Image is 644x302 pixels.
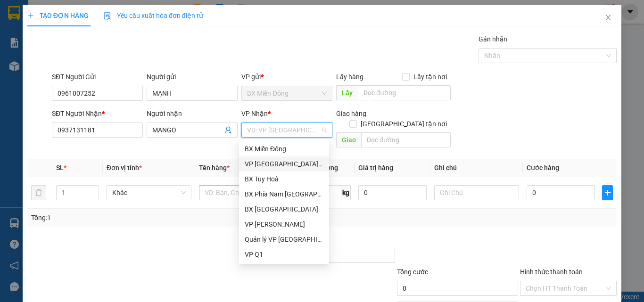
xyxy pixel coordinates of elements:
span: Cước hàng [527,164,559,171]
span: Đơn vị tính [107,164,142,171]
div: VP [PERSON_NAME] [245,219,323,229]
label: Hình thức thanh toán [520,268,583,276]
span: Lấy [336,85,358,100]
div: Quản lý VP Nha Trang xe Limousine [239,232,329,247]
div: BX Tuy Hoà [239,171,329,187]
div: BX Miền Đông [239,141,329,156]
th: Ghi chú [430,159,523,177]
div: BX Phía Nam [GEOGRAPHIC_DATA] [245,189,323,199]
div: BX [GEOGRAPHIC_DATA] [245,204,323,214]
span: Tên hàng [199,164,230,171]
input: Dọc đường [361,132,451,147]
span: environment [5,52,11,59]
li: VP BX Miền Đông [5,40,65,50]
div: VP Vũng Tàu [239,217,329,232]
span: Lấy tận nơi [410,72,451,82]
input: VD: Bàn, Ghế [199,185,284,200]
div: BX Phía Nam Nha Trang [239,187,329,202]
input: Dọc đường [358,85,451,100]
span: Giao hàng [336,110,366,117]
span: Yêu cầu xuất hóa đơn điện tử [104,12,203,19]
div: Tổng: 1 [31,212,249,223]
span: user-add [224,126,232,134]
span: TẠO ĐƠN HÀNG [27,12,89,19]
span: VP Nhận [241,110,268,117]
span: kg [341,185,351,200]
li: VP BX Phía Nam [GEOGRAPHIC_DATA] [65,40,125,71]
label: Gán nhãn [479,35,507,43]
div: Người nhận [147,108,238,119]
span: Giá trị hàng [358,164,393,171]
div: SĐT Người Nhận [52,108,143,119]
div: BX Đà Nẵng [239,202,329,217]
button: delete [31,185,46,200]
span: plus [603,189,612,196]
div: VP [GEOGRAPHIC_DATA] xe Limousine [245,159,323,169]
input: 0 [358,185,426,200]
div: VP Q1 [239,247,329,262]
img: icon [104,12,111,20]
div: VP Nha Trang xe Limousine [239,156,329,171]
button: Close [595,5,621,31]
span: Khác [112,186,186,200]
div: Người gửi [147,72,238,82]
span: plus [27,12,34,19]
span: close [604,14,612,21]
div: BX Miền Đông [245,144,323,154]
span: BX Miền Đông [247,86,327,100]
div: VP Q1 [245,249,323,260]
div: SĐT Người Gửi [52,72,143,82]
div: Quản lý VP [GEOGRAPHIC_DATA] xe Limousine [245,234,323,245]
b: 339 Đinh Bộ Lĩnh, P26 [5,52,50,70]
span: Lấy hàng [336,73,363,81]
span: Giao [336,132,361,147]
span: SL [56,164,64,171]
span: Tổng cước [397,268,428,276]
span: [GEOGRAPHIC_DATA] tận nơi [357,119,451,129]
div: VP gửi [241,72,332,82]
div: BX Tuy Hoà [245,174,323,184]
input: Ghi Chú [434,185,519,200]
button: plus [602,185,613,200]
li: Cúc Tùng [5,5,137,23]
